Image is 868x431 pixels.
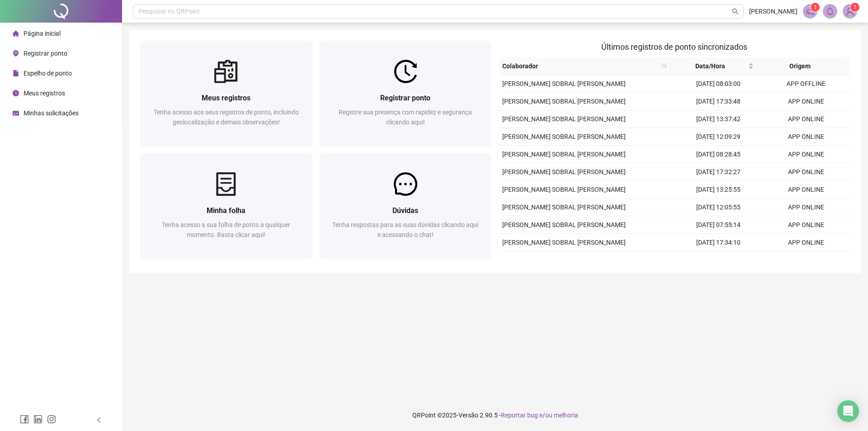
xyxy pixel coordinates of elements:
[675,163,762,181] td: [DATE] 17:32:27
[24,109,79,117] span: Minhas solicitações
[762,110,850,128] td: APP ONLINE
[339,109,472,126] span: Registre sua presença com rapidez e segurança clicando aqui!
[96,417,102,423] span: left
[320,153,492,259] a: DúvidasTenha respostas para as suas dúvidas clicando aqui e acessando o chat!
[675,75,762,93] td: [DATE] 08:03:00
[762,75,850,93] td: APP OFFLINE
[757,57,844,75] th: Origem
[13,30,19,37] span: home
[140,41,312,146] a: Meus registrosTenha acesso aos seus registros de ponto, incluindo geolocalização e demais observa...
[47,415,56,424] span: instagram
[675,146,762,163] td: [DATE] 08:28:45
[162,221,290,238] span: Tenha acesso a sua folha de ponto a qualquer momento. Basta clicar aqui!
[33,415,42,424] span: linkedin
[502,221,626,228] span: [PERSON_NAME] SOBRAL [PERSON_NAME]
[501,412,578,419] span: Reportar bug e/ou melhoria
[140,153,312,259] a: Minha folhaTenha acesso a sua folha de ponto a qualquer momento. Basta clicar aqui!
[662,63,667,69] span: search
[502,168,626,175] span: [PERSON_NAME] SOBRAL [PERSON_NAME]
[502,204,626,211] span: [PERSON_NAME] SOBRAL [PERSON_NAME]
[207,206,245,215] span: Minha folha
[502,151,626,158] span: [PERSON_NAME] SOBRAL [PERSON_NAME]
[502,239,626,246] span: [PERSON_NAME] SOBRAL [PERSON_NAME]
[762,199,850,216] td: APP ONLINE
[732,8,739,15] span: search
[660,59,669,73] span: search
[675,181,762,199] td: [DATE] 13:25:55
[762,181,850,199] td: APP ONLINE
[502,115,626,123] span: [PERSON_NAME] SOBRAL [PERSON_NAME]
[380,94,430,102] span: Registrar ponto
[13,110,19,116] span: schedule
[814,4,817,10] span: 1
[811,3,820,12] sup: 1
[502,186,626,193] span: [PERSON_NAME] SOBRAL [PERSON_NAME]
[675,93,762,110] td: [DATE] 17:33:48
[24,70,72,77] span: Espelho de ponto
[202,94,250,102] span: Meus registros
[601,42,747,52] span: Últimos registros de ponto sincronizados
[122,399,868,431] footer: QRPoint © 2025 - 2.90.5 -
[675,199,762,216] td: [DATE] 12:05:55
[806,7,814,15] span: notification
[762,146,850,163] td: APP ONLINE
[320,41,492,146] a: Registrar pontoRegistre sua presença com rapidez e segurança clicando aqui!
[762,234,850,251] td: APP ONLINE
[675,110,762,128] td: [DATE] 13:37:42
[13,70,19,76] span: file
[749,6,797,16] span: [PERSON_NAME]
[675,128,762,146] td: [DATE] 12:09:29
[675,234,762,251] td: [DATE] 17:34:10
[675,216,762,234] td: [DATE] 07:55:14
[762,93,850,110] td: APP ONLINE
[332,221,478,238] span: Tenha respostas para as suas dúvidas clicando aqui e acessando o chat!
[24,90,65,97] span: Meus registros
[24,50,67,57] span: Registrar ponto
[671,57,757,75] th: Data/Hora
[392,206,418,215] span: Dúvidas
[502,133,626,140] span: [PERSON_NAME] SOBRAL [PERSON_NAME]
[843,5,857,18] img: 92107
[675,61,746,71] span: Data/Hora
[13,50,19,57] span: environment
[24,30,61,37] span: Página inicial
[762,251,850,269] td: APP ONLINE
[20,415,29,424] span: facebook
[762,216,850,234] td: APP ONLINE
[762,163,850,181] td: APP ONLINE
[850,3,859,12] sup: Atualize o seu contato no menu Meus Dados
[502,61,658,71] span: Colaborador
[502,98,626,105] span: [PERSON_NAME] SOBRAL [PERSON_NAME]
[826,7,834,15] span: bell
[154,109,299,126] span: Tenha acesso aos seus registros de ponto, incluindo geolocalização e demais observações!
[762,128,850,146] td: APP ONLINE
[502,80,626,87] span: [PERSON_NAME] SOBRAL [PERSON_NAME]
[13,90,19,96] span: clock-circle
[458,412,478,419] span: Versão
[854,4,857,10] span: 1
[675,251,762,269] td: [DATE] 13:34:07
[837,400,859,422] div: Open Intercom Messenger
